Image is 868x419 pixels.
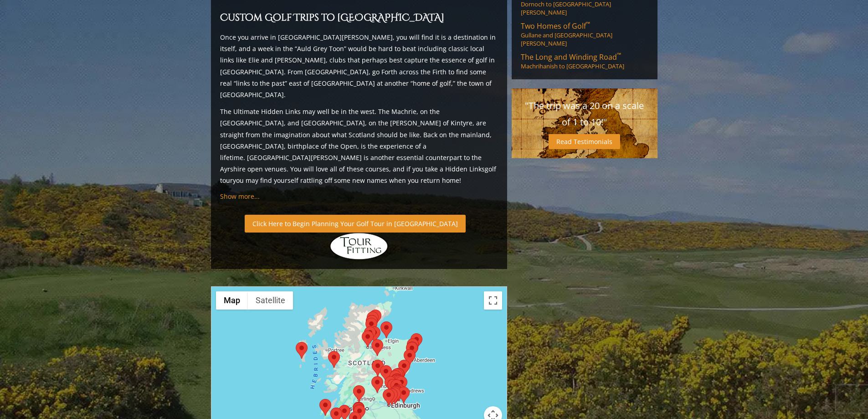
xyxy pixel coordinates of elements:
img: Hidden Links [329,233,389,260]
a: Read Testimonials [549,134,620,149]
a: Show more... [220,192,260,201]
a: The Long and Winding Road™Machrihanish to [GEOGRAPHIC_DATA] [521,52,648,70]
p: The Ultimate Hidden Links may well be in the west. The Machrie, on the [GEOGRAPHIC_DATA], and [GE... [220,106,498,186]
button: Show street map [216,291,248,310]
sup: ™ [617,51,621,59]
p: "The trip was a 20 on a scale of 1 to 10!" [521,98,648,130]
button: Toggle fullscreen view [484,291,502,310]
span: The Long and Winding Road [521,52,621,62]
span: Two Homes of Golf [521,21,590,31]
button: Show satellite imagery [248,291,293,310]
p: Once you arrive in [GEOGRAPHIC_DATA][PERSON_NAME], you will find it is a destination in itself, a... [220,31,498,100]
h2: Custom Golf Trips to [GEOGRAPHIC_DATA] [220,10,498,26]
a: Click Here to Begin Planning Your Golf Tour in [GEOGRAPHIC_DATA] [245,215,466,233]
a: Two Homes of Golf™Gullane and [GEOGRAPHIC_DATA][PERSON_NAME] [521,21,648,47]
a: golf tour [220,165,496,185]
sup: ™ [586,20,590,28]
